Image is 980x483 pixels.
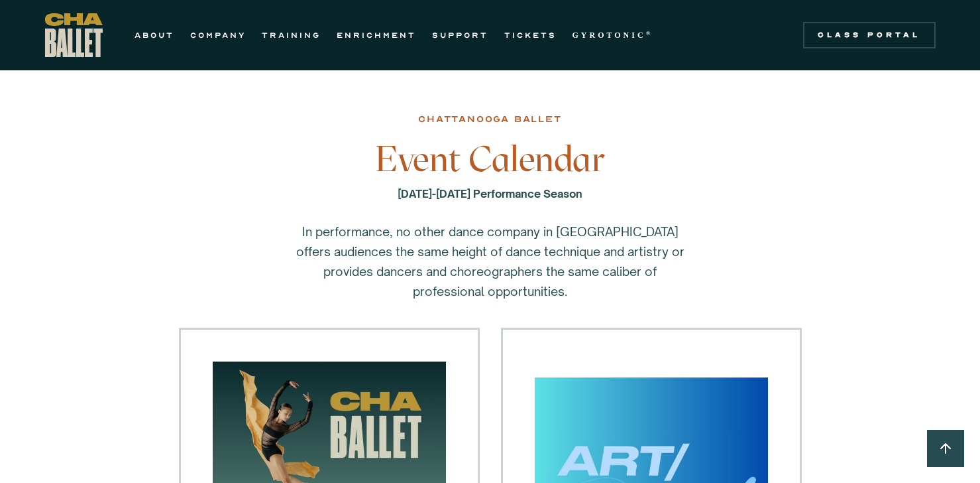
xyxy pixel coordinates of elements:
div: chattanooga ballet [418,111,561,127]
a: COMPANY [190,27,246,43]
a: ABOUT [135,27,174,43]
a: GYROTONIC® [572,27,653,43]
h3: Event Calendar [275,139,706,179]
strong: GYROTONIC [572,31,646,40]
a: SUPPORT [432,27,488,43]
p: In performance, no other dance company in [GEOGRAPHIC_DATA] offers audiences the same height of d... [292,222,689,301]
a: home [45,13,103,57]
strong: [DATE]-[DATE] Performance Season [398,187,582,200]
a: Class Portal [803,22,936,48]
a: TRAINING [262,27,321,43]
a: ENRICHMENT [337,27,416,43]
div: Class Portal [811,30,928,40]
a: TICKETS [504,27,557,43]
sup: ® [646,30,653,36]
